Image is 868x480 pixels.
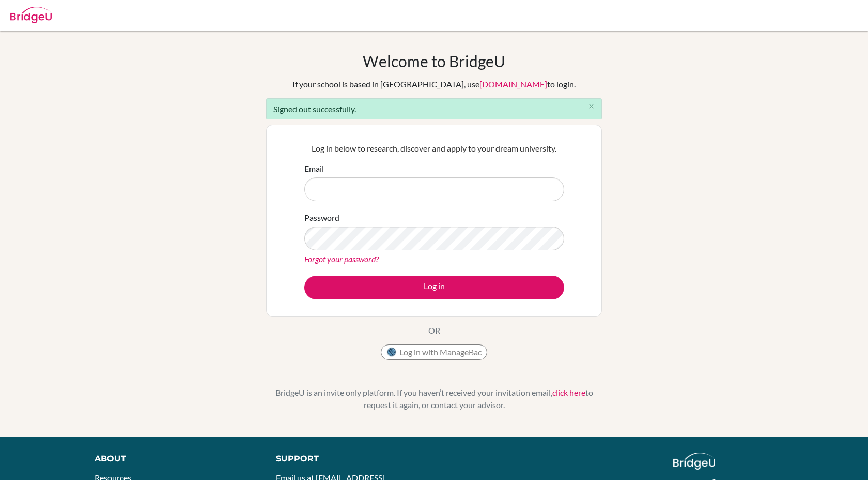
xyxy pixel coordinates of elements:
[10,7,52,23] img: Bridge-U
[673,453,715,470] img: logo_white@2x-f4f0deed5e89b7ecb1c2cc34c3e3d731f90f0f143d5ea2071677605dd97b5244.png
[276,453,423,465] div: Support
[363,52,505,70] h1: Welcome to BridgeU
[292,78,576,91] div: If your school is based in [GEOGRAPHIC_DATA], use to login.
[479,79,547,89] a: [DOMAIN_NAME]
[304,142,564,155] p: Log in below to research, discover and apply to your dream university.
[95,453,253,465] div: About
[381,344,487,360] button: Log in with ManageBac
[304,212,339,224] label: Password
[304,162,324,175] label: Email
[587,102,595,110] i: close
[304,254,379,264] a: Forgot your password?
[266,98,602,119] div: Signed out successfully.
[552,387,585,397] a: click here
[428,324,440,337] p: OR
[581,99,601,114] button: Close
[304,276,564,299] button: Log in
[266,386,602,411] p: BridgeU is an invite only platform. If you haven’t received your invitation email, to request it ...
